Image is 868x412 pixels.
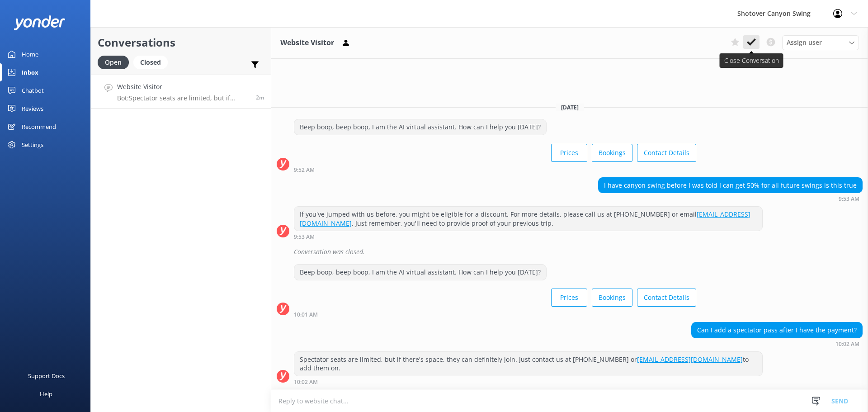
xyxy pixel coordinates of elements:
[294,119,546,135] div: Beep boop, beep boop, I am the AI virtual assistant. How can I help you [DATE]?
[592,289,632,307] button: Bookings
[277,244,863,260] div: 2025-09-21T21:53:55.546
[294,234,315,240] strong: 9:53 AM
[556,104,584,111] span: [DATE]
[294,166,696,173] div: Sep 22 2025 09:52am (UTC +12:00) Pacific/Auckland
[98,56,129,69] div: Open
[294,379,318,385] strong: 10:02 AM
[839,196,859,202] strong: 9:53 AM
[28,367,65,385] div: Support Docs
[787,38,822,47] span: Assign user
[91,75,271,109] a: Website VisitorBot:Spectator seats are limited, but if there's space, they can definitely join. J...
[22,81,44,99] div: Chatbot
[280,37,334,49] h3: Website Visitor
[592,144,632,162] button: Bookings
[300,210,750,227] a: [EMAIL_ADDRESS][DOMAIN_NAME]
[294,312,318,317] strong: 10:01 AM
[98,57,133,67] a: Open
[551,144,587,162] button: Prices
[692,322,862,338] div: Can I add a spectator pass after I have the payment?
[294,311,696,317] div: Sep 22 2025 10:01am (UTC +12:00) Pacific/Auckland
[294,167,315,173] strong: 9:52 AM
[22,45,38,63] div: Home
[637,144,696,162] button: Contact Details
[551,289,587,307] button: Prices
[294,233,763,240] div: Sep 22 2025 09:53am (UTC +12:00) Pacific/Auckland
[294,352,762,376] div: Spectator seats are limited, but if there's space, they can definitely join. Just contact us at [...
[835,341,859,347] strong: 10:02 AM
[599,178,862,193] div: I have canyon swing before I was told I can get 50% for all future swings is this true
[598,195,863,202] div: Sep 22 2025 09:53am (UTC +12:00) Pacific/Auckland
[40,385,52,403] div: Help
[117,94,249,102] p: Bot: Spectator seats are limited, but if there's space, they can definitely join. Just contact us...
[22,118,56,136] div: Recommend
[14,15,66,30] img: yonder-white-logo.png
[22,136,43,154] div: Settings
[133,57,172,67] a: Closed
[22,63,38,81] div: Inbox
[294,379,763,385] div: Sep 22 2025 10:02am (UTC +12:00) Pacific/Auckland
[98,34,264,51] h2: Conversations
[637,289,696,307] button: Contact Details
[133,56,168,69] div: Closed
[22,99,43,118] div: Reviews
[691,341,863,347] div: Sep 22 2025 10:02am (UTC +12:00) Pacific/Auckland
[256,94,264,101] span: Sep 22 2025 10:02am (UTC +12:00) Pacific/Auckland
[117,82,249,92] h4: Website Visitor
[637,355,743,364] a: [EMAIL_ADDRESS][DOMAIN_NAME]
[294,265,546,280] div: Beep boop, beep boop, I am the AI virtual assistant. How can I help you [DATE]?
[294,244,863,260] div: Conversation was closed.
[782,35,859,50] div: Assign User
[294,207,762,231] div: If you've jumped with us before, you might be eligible for a discount. For more details, please c...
